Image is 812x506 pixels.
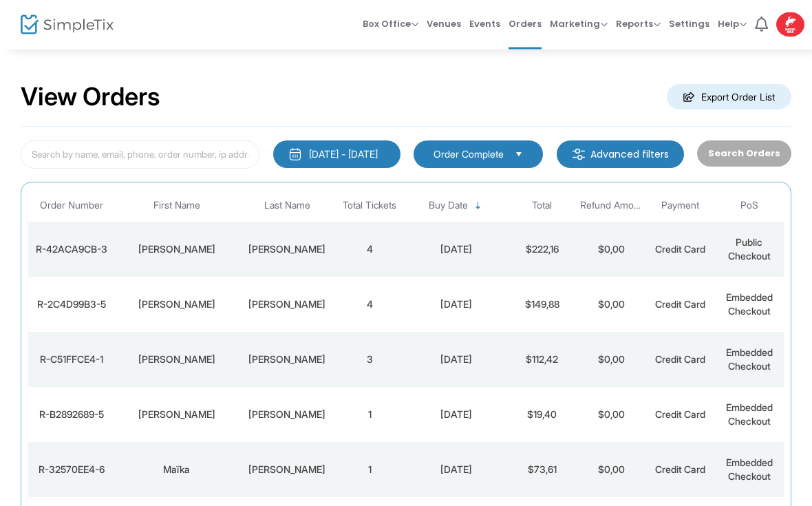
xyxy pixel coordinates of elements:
[242,298,332,312] div: Marcoux
[740,200,758,212] span: PoS
[508,388,577,443] td: $19,40
[508,222,577,277] td: $222,16
[335,333,404,388] td: 3
[429,200,468,212] span: Buy Date
[118,408,235,422] div: Mélanie
[655,464,705,476] span: Credit Card
[335,388,404,443] td: 1
[728,237,771,262] span: Public Checkout
[577,388,645,443] td: $0,00
[242,353,332,367] div: Turcotte
[655,409,705,421] span: Credit Card
[32,353,111,367] div: R-C51FFCE4-1
[335,222,404,277] td: 4
[655,244,705,255] span: Credit Card
[557,141,684,169] m-button: Advanced filters
[407,408,504,422] div: 2025-08-19
[469,6,500,41] span: Events
[726,292,773,317] span: Embedded Checkout
[118,353,235,367] div: Geneviève
[309,148,378,162] div: [DATE] - [DATE]
[242,463,332,477] div: Labrie
[32,298,111,312] div: R-2C4D99B3-5
[32,408,111,422] div: R-B2892689-5
[118,298,235,312] div: Sébastien
[667,85,791,110] m-button: Export Order List
[572,148,586,162] img: filter
[32,463,111,477] div: R-32570EE4-6
[407,298,504,312] div: 2025-08-19
[726,402,773,428] span: Embedded Checkout
[32,243,111,257] div: R-42ACA9CB-3
[153,200,200,212] span: First Name
[242,408,332,422] div: Dumas
[335,443,404,498] td: 1
[40,200,103,212] span: Order Number
[509,147,528,162] button: Select
[407,243,504,257] div: 2025-08-19
[577,190,645,222] th: Refund Amount
[655,354,705,366] span: Credit Card
[718,17,747,30] span: Help
[242,243,332,257] div: Blais
[363,17,418,30] span: Box Office
[434,148,504,162] span: Order Complete
[118,243,235,257] div: Clovis-Antoine
[288,148,302,162] img: monthly
[508,443,577,498] td: $73,61
[577,222,645,277] td: $0,00
[473,201,484,212] span: Sortable
[118,463,235,477] div: Maïka
[508,333,577,388] td: $112,42
[655,299,705,310] span: Credit Card
[21,141,259,169] input: Search by name, email, phone, order number, ip address, or last 4 digits of card
[264,200,310,212] span: Last Name
[407,463,504,477] div: 2025-08-19
[577,443,645,498] td: $0,00
[407,353,504,367] div: 2025-08-19
[335,190,404,222] th: Total Tickets
[509,6,542,41] span: Orders
[577,333,645,388] td: $0,00
[726,347,773,372] span: Embedded Checkout
[550,17,608,30] span: Marketing
[273,141,400,169] button: [DATE] - [DATE]
[616,17,661,30] span: Reports
[669,6,709,41] span: Settings
[508,190,577,222] th: Total
[21,83,160,113] h2: View Orders
[661,200,699,212] span: Payment
[508,277,577,333] td: $149,88
[335,277,404,333] td: 4
[427,6,461,41] span: Venues
[726,457,773,483] span: Embedded Checkout
[577,277,645,333] td: $0,00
